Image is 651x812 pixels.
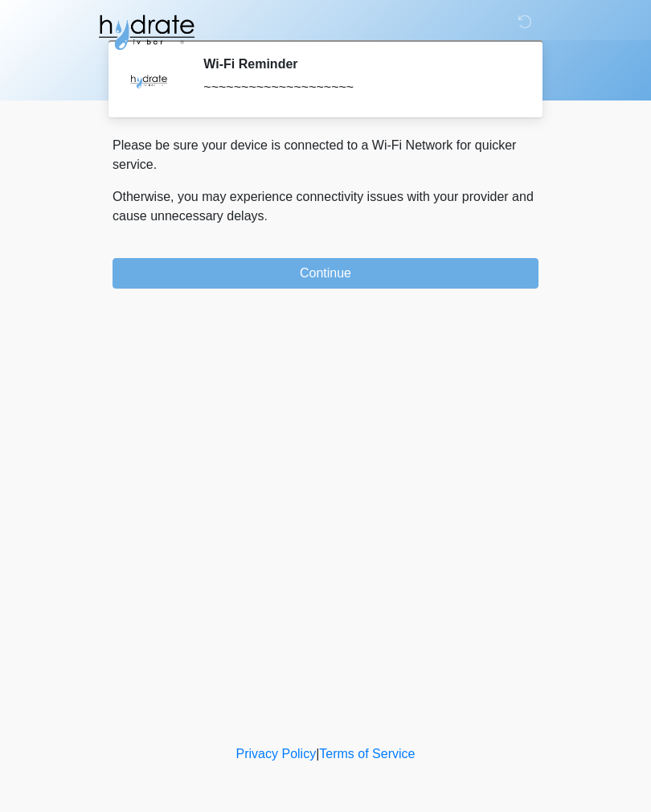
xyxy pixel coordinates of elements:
[319,747,415,761] a: Terms of Service
[113,136,538,174] p: Please be sure your device is connected to a Wi-Fi Network for quicker service.
[316,747,319,761] a: |
[236,747,317,761] a: Privacy Policy
[264,209,268,223] span: .
[113,258,538,289] button: Continue
[113,187,538,226] p: Otherwise, you may experience connectivity issues with your provider and cause unnecessary delays
[203,78,514,97] div: ~~~~~~~~~~~~~~~~~~~~
[125,56,173,105] img: Agent Avatar
[96,12,196,52] img: Hydrate IV Bar - Fort Collins Logo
